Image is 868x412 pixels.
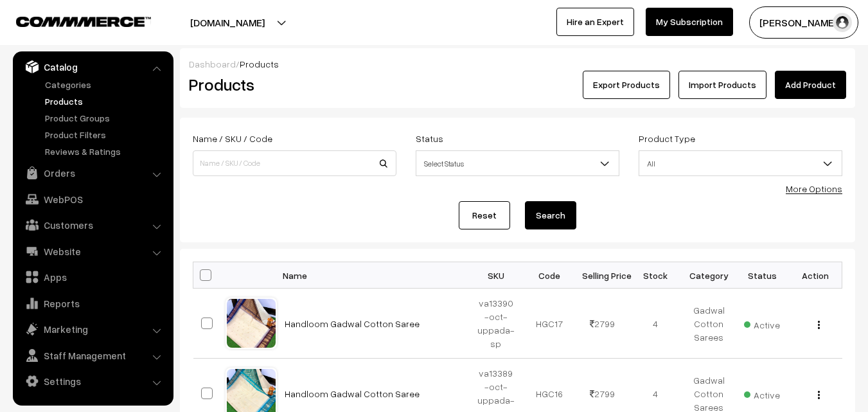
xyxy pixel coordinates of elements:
[42,145,169,158] a: Reviews & Ratings
[639,132,695,145] label: Product Type
[416,132,443,145] label: Status
[240,58,279,69] span: Products
[736,262,789,289] th: Status
[682,289,736,359] td: Gadwal Cotton Sarees
[189,58,236,69] a: Dashboard
[285,318,420,329] a: Handloom Gadwal Cotton Saree
[16,13,128,28] a: COMMMERCE
[682,262,736,289] th: Category
[556,8,634,36] a: Hire an Expert
[833,13,852,32] img: user
[522,262,576,289] th: Code
[42,128,169,141] a: Product Filters
[470,262,523,289] th: SKU
[744,385,780,402] span: Active
[678,71,766,99] a: Import Products
[576,289,629,359] td: 2799
[629,289,682,359] td: 4
[639,150,842,176] span: All
[16,292,169,315] a: Reports
[16,213,169,237] a: Customers
[583,71,670,99] button: Export Products
[639,152,842,175] span: All
[749,6,858,39] button: [PERSON_NAME]
[818,391,820,399] img: Menu
[145,6,310,39] button: [DOMAIN_NAME]
[576,262,629,289] th: Selling Price
[16,55,169,78] a: Catalog
[16,188,169,211] a: WebPOS
[522,289,576,359] td: HGC17
[189,57,846,71] div: /
[525,201,576,229] button: Search
[189,75,395,94] h2: Products
[744,315,780,332] span: Active
[193,150,396,176] input: Name / SKU / Code
[193,132,272,145] label: Name / SKU / Code
[646,8,733,36] a: My Subscription
[416,150,619,176] span: Select Status
[786,183,842,194] a: More Options
[629,262,682,289] th: Stock
[16,161,169,184] a: Orders
[470,289,523,359] td: va13390-oct-uppada-sp
[789,262,842,289] th: Action
[42,78,169,91] a: Categories
[277,262,470,289] th: Name
[818,321,820,329] img: Menu
[42,94,169,108] a: Products
[16,240,169,263] a: Website
[285,388,420,399] a: Handloom Gadwal Cotton Saree
[775,71,846,99] a: Add Product
[16,318,169,341] a: Marketing
[16,344,169,367] a: Staff Management
[16,370,169,393] a: Settings
[42,111,169,125] a: Product Groups
[16,265,169,289] a: Apps
[16,17,151,26] img: COMMMERCE
[459,201,510,229] a: Reset
[416,152,619,175] span: Select Status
